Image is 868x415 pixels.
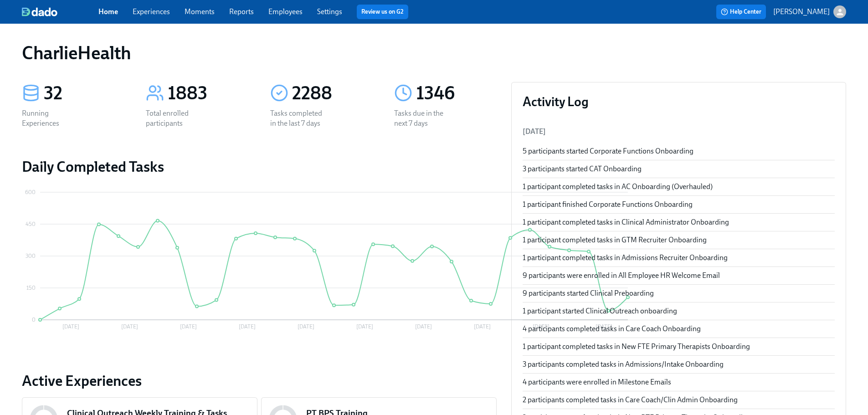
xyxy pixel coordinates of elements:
[292,82,372,105] div: 2288
[229,7,254,16] a: Reports
[523,288,835,298] div: 9 participants started Clinical Preboarding
[268,7,303,16] a: Employees
[22,42,131,64] h1: CharlieHealth
[168,82,248,105] div: 1883
[523,235,835,245] div: 1 participant completed tasks in GTM Recruiter Onboarding
[716,5,766,19] button: Help Center
[22,372,497,390] a: Active Experiences
[523,395,835,405] div: 2 participants completed tasks in Care Coach/Clin Admin Onboarding
[121,323,138,330] tspan: [DATE]
[415,323,432,330] tspan: [DATE]
[270,108,329,128] div: Tasks completed in the last 7 days
[356,323,373,330] tspan: [DATE]
[721,7,761,16] span: Help Center
[357,5,408,19] button: Review us on G2
[523,306,835,316] div: 1 participant started Clinical Outreach onboarding
[32,317,36,323] tspan: 0
[133,7,170,16] a: Experiences
[26,221,36,227] tspan: 450
[317,7,342,16] a: Settings
[26,285,36,291] tspan: 150
[523,324,835,334] div: 4 participants completed tasks in Care Coach Onboarding
[22,108,80,128] div: Running Experiences
[361,7,404,16] a: Review us on G2
[523,146,835,156] div: 5 participants started Corporate Functions Onboarding
[44,82,124,105] div: 32
[22,158,497,176] h2: Daily Completed Tasks
[523,127,546,136] span: [DATE]
[298,323,314,330] tspan: [DATE]
[523,93,835,110] h3: Activity Log
[185,7,215,16] a: Moments
[22,7,57,16] img: dado
[180,323,197,330] tspan: [DATE]
[523,164,835,174] div: 3 participants started CAT Onboarding
[523,271,835,281] div: 9 participants were enrolled in All Employee HR Welcome Email
[523,217,835,227] div: 1 participant completed tasks in Clinical Administrator Onboarding
[394,108,452,128] div: Tasks due in the next 7 days
[98,7,118,16] a: Home
[474,323,491,330] tspan: [DATE]
[22,7,98,16] a: dado
[26,253,36,259] tspan: 300
[523,253,835,263] div: 1 participant completed tasks in Admissions Recruiter Onboarding
[146,108,204,128] div: Total enrolled participants
[239,323,256,330] tspan: [DATE]
[523,359,835,369] div: 3 participants completed tasks in Admissions/Intake Onboarding
[25,189,36,195] tspan: 600
[523,200,835,210] div: 1 participant finished Corporate Functions Onboarding
[523,182,835,192] div: 1 participant completed tasks in AC Onboarding (Overhauled)
[773,5,846,18] button: [PERSON_NAME]
[523,377,835,387] div: 4 participants were enrolled in Milestone Emails
[62,323,79,330] tspan: [DATE]
[773,7,830,17] p: [PERSON_NAME]
[523,342,835,352] div: 1 participant completed tasks in New FTE Primary Therapists Onboarding
[416,82,496,105] div: 1346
